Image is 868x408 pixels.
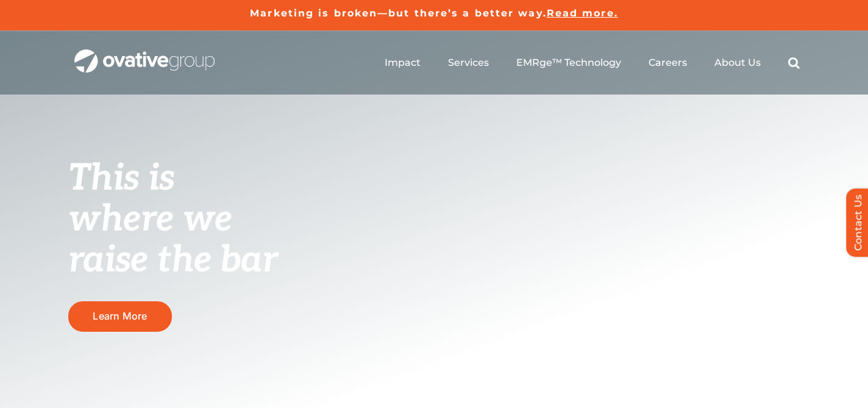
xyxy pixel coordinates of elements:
[68,157,174,201] span: This is
[250,7,547,19] a: Marketing is broken—but there’s a better way.
[547,7,618,19] a: Read more.
[516,57,621,69] a: EMRge™ Technology
[385,43,800,82] nav: Menu
[68,198,277,282] span: where we raise the bar
[68,301,172,331] a: Learn More
[93,310,147,322] span: Learn More
[788,57,800,69] a: Search
[448,57,489,69] a: Services
[385,57,421,69] a: Impact
[649,57,687,69] a: Careers
[74,48,215,60] a: OG_Full_horizontal_WHT
[714,57,761,69] a: About Us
